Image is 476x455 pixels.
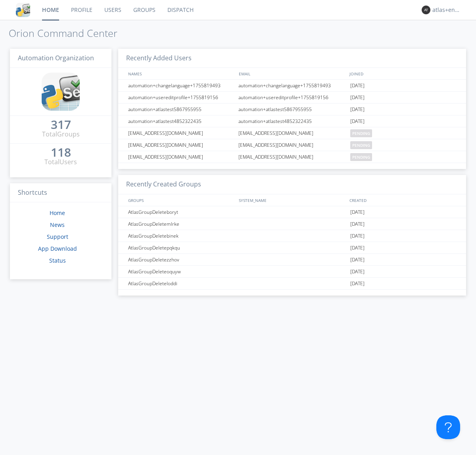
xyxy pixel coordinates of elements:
[126,151,236,163] div: [EMAIL_ADDRESS][DOMAIN_NAME]
[350,104,365,115] span: [DATE]
[118,104,466,115] a: automation+atlastest5867955955automation+atlastest5867955955[DATE]
[350,254,365,266] span: [DATE]
[432,6,462,14] div: atlas+english0001
[51,148,71,157] a: 118
[236,115,348,127] div: automation+atlastest4852322435
[118,151,466,163] a: [EMAIL_ADDRESS][DOMAIN_NAME][EMAIL_ADDRESS][DOMAIN_NAME]pending
[126,254,236,265] div: AtlasGroupDeletezzhov
[422,6,430,14] img: 373638.png
[126,278,236,289] div: AtlasGroupDeleteloddi
[350,266,365,278] span: [DATE]
[126,242,236,253] div: AtlasGroupDeletepqkqu
[118,242,466,254] a: AtlasGroupDeletepqkqu[DATE]
[118,80,466,92] a: automation+changelanguage+1755819493automation+changelanguage+1755819493[DATE]
[350,206,365,218] span: [DATE]
[51,121,71,130] a: 317
[47,233,68,240] a: Support
[126,115,236,127] div: automation+atlastest4852322435
[118,49,466,68] h3: Recently Added Users
[42,73,80,111] img: cddb5a64eb264b2086981ab96f4c1ba7
[118,92,466,104] a: automation+usereditprofile+1755819156automation+usereditprofile+1755819156[DATE]
[126,104,236,115] div: automation+atlastest5867955955
[236,104,348,115] div: automation+atlastest5867955955
[51,121,71,129] div: 317
[350,218,365,230] span: [DATE]
[350,230,365,242] span: [DATE]
[436,415,460,439] iframe: Toggle Customer Support
[350,153,372,161] span: pending
[126,206,236,218] div: AtlasGroupDeleteboryt
[126,266,236,277] div: AtlasGroupDeleteoquyw
[50,221,65,228] a: News
[126,80,236,91] div: automation+changelanguage+1755819493
[350,242,365,254] span: [DATE]
[126,230,236,242] div: AtlasGroupDeletebinek
[118,139,466,151] a: [EMAIL_ADDRESS][DOMAIN_NAME][EMAIL_ADDRESS][DOMAIN_NAME]pending
[126,68,235,79] div: NAMES
[118,254,466,266] a: AtlasGroupDeletezzhov[DATE]
[38,245,77,252] a: App Download
[42,130,80,139] div: Total Groups
[350,115,365,127] span: [DATE]
[237,194,347,206] div: SYSTEM_NAME
[118,218,466,230] a: AtlasGroupDeletemlrke[DATE]
[237,68,347,79] div: EMAIL
[44,157,77,167] div: Total Users
[347,194,459,206] div: CREATED
[126,139,236,151] div: [EMAIL_ADDRESS][DOMAIN_NAME]
[350,141,372,149] span: pending
[18,54,94,62] span: Automation Organization
[118,127,466,139] a: [EMAIL_ADDRESS][DOMAIN_NAME][EMAIL_ADDRESS][DOMAIN_NAME]pending
[347,68,459,79] div: JOINED
[236,92,348,103] div: automation+usereditprofile+1755819156
[350,92,365,104] span: [DATE]
[350,278,365,290] span: [DATE]
[126,218,236,230] div: AtlasGroupDeletemlrke
[10,183,111,203] h3: Shortcuts
[16,3,30,17] img: cddb5a64eb264b2086981ab96f4c1ba7
[51,148,71,156] div: 118
[118,115,466,127] a: automation+atlastest4852322435automation+atlastest4852322435[DATE]
[350,129,372,137] span: pending
[236,127,348,139] div: [EMAIL_ADDRESS][DOMAIN_NAME]
[126,92,236,103] div: automation+usereditprofile+1755819156
[236,151,348,163] div: [EMAIL_ADDRESS][DOMAIN_NAME]
[126,127,236,139] div: [EMAIL_ADDRESS][DOMAIN_NAME]
[118,206,466,218] a: AtlasGroupDeleteboryt[DATE]
[118,175,466,194] h3: Recently Created Groups
[118,230,466,242] a: AtlasGroupDeletebinek[DATE]
[236,80,348,91] div: automation+changelanguage+1755819493
[126,194,235,206] div: GROUPS
[236,139,348,151] div: [EMAIL_ADDRESS][DOMAIN_NAME]
[350,80,365,92] span: [DATE]
[118,266,466,278] a: AtlasGroupDeleteoquyw[DATE]
[118,278,466,290] a: AtlasGroupDeleteloddi[DATE]
[49,257,66,264] a: Status
[50,209,65,217] a: Home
